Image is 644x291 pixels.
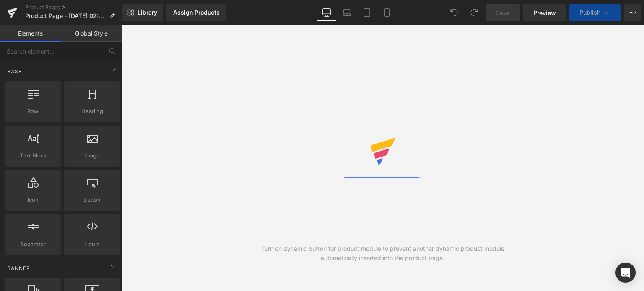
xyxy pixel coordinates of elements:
button: Publish [569,4,621,21]
span: Library [138,9,157,16]
a: New Library [122,4,163,21]
a: Desktop [317,4,337,21]
a: Laptop [337,4,357,21]
span: Base [6,67,23,75]
a: Global Style [61,25,122,42]
span: Save [496,8,510,17]
a: Mobile [377,4,397,21]
span: Icon [8,196,58,204]
span: Text Block [8,151,58,160]
a: Preview [523,4,566,21]
a: Product Pages [25,4,122,11]
span: Separator [8,240,58,249]
button: More [624,4,641,21]
span: Product Page - [DATE] 02:32:19 [25,13,106,19]
div: Assign Products [173,9,220,16]
button: Undo [446,4,462,21]
button: Redo [466,4,483,21]
div: Open Intercom Messenger [615,263,636,283]
a: Tablet [357,4,377,21]
div: Turn on dynamic button for product module to prevent another dynamic product module automatically... [252,244,514,263]
span: Button [67,196,117,204]
span: Image [67,151,117,160]
span: Row [8,107,58,116]
span: Heading [67,107,117,116]
span: Preview [533,8,556,17]
span: Banner [6,264,31,272]
span: Publish [579,9,600,16]
span: Liquid [67,240,117,249]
